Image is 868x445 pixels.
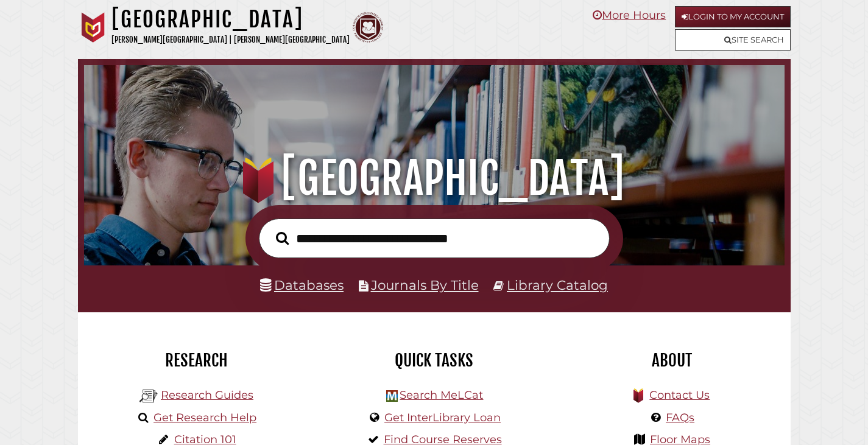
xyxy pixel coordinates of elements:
a: Login to My Account [675,6,791,27]
img: Calvin University [78,12,108,43]
img: Calvin Theological Seminary [353,12,383,43]
a: More Hours [593,9,666,22]
h2: Quick Tasks [325,350,544,371]
a: Research Guides [161,388,253,402]
a: Get Research Help [153,411,256,424]
h1: [GEOGRAPHIC_DATA] [111,6,350,33]
h1: [GEOGRAPHIC_DATA] [97,152,771,205]
img: Hekman Library Logo [139,387,158,405]
button: Search [270,228,295,248]
img: Hekman Library Logo [386,390,398,402]
a: Get InterLibrary Loan [384,411,501,424]
a: Journals By Title [371,277,479,293]
a: Contact Us [649,388,710,402]
h2: Research [87,350,306,371]
i: Search [276,231,289,245]
a: FAQs [666,411,694,424]
a: Site Search [675,29,791,51]
a: Search MeLCat [400,388,483,402]
p: [PERSON_NAME][GEOGRAPHIC_DATA] | [PERSON_NAME][GEOGRAPHIC_DATA] [111,33,350,47]
a: Databases [260,277,344,293]
h2: About [562,350,782,371]
a: Library Catalog [507,277,608,293]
